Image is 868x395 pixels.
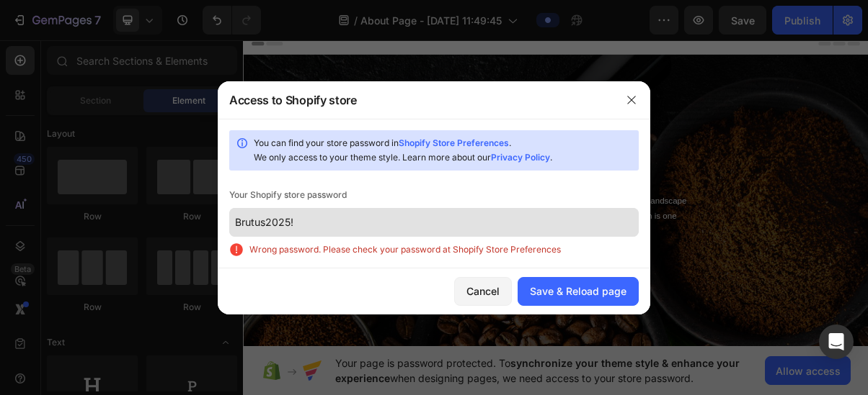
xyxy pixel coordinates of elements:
div: Cancel [466,283,500,299]
button: Cancel [454,277,512,306]
p: From humble beginnings as a coffee seed to dominating the landscape and lives of many a place and... [229,222,637,284]
div: Open Intercom Messenger [819,324,854,359]
div: Save & Reload page [530,283,626,299]
a: Read More [380,309,485,343]
button: Save & Reload page [518,277,639,306]
p: Our Story [229,165,637,202]
input: Enter password [229,208,639,237]
a: Privacy Policy [491,152,550,163]
div: You can find your store password in . We only access to your theme style. Learn more about our . [254,136,633,165]
span: Wrong password. Please check your password at Shopify Store Preferences [249,242,639,257]
div: Read More [403,317,462,335]
div: Your Shopify store password [229,188,639,202]
div: Access to Shopify store [229,91,357,109]
a: Shopify Store Preferences [399,137,509,148]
